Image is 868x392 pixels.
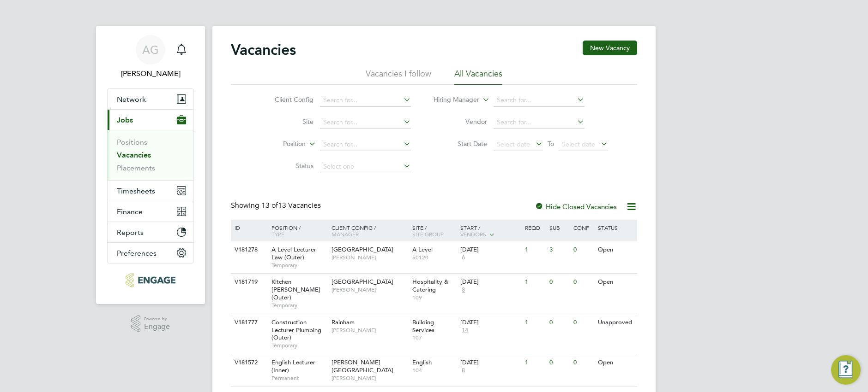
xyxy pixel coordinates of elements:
span: 107 [412,334,456,341]
label: Site [260,117,313,126]
label: Client Config [260,95,313,104]
span: Select date [562,140,595,148]
div: 3 [547,241,571,258]
div: Open [596,241,636,258]
span: Permanent [271,374,327,382]
div: Client Config / [329,220,410,242]
span: 109 [412,294,456,301]
div: Sub [547,220,571,235]
span: Select date [497,140,530,148]
button: Reports [108,222,193,242]
div: 1 [523,274,547,291]
button: Finance [108,201,193,222]
span: Timesheets [117,187,155,195]
h2: Vacancies [231,41,296,59]
span: 104 [412,367,456,374]
div: 1 [523,314,547,331]
span: Network [117,95,146,104]
div: [DATE] [460,359,520,367]
button: Timesheets [108,181,193,201]
span: 8 [460,286,466,294]
div: 0 [547,314,571,331]
span: Construction Lecturer Plumbing (Outer) [271,318,321,342]
span: AG [142,44,159,56]
label: Status [260,162,313,170]
span: Temporary [271,342,327,349]
div: [DATE] [460,278,520,286]
a: Placements [117,164,155,172]
label: Hide Closed Vacancies [535,202,617,211]
div: Showing [231,201,323,211]
div: Site / [410,220,458,242]
button: Engage Resource Center [831,355,861,385]
span: 13 Vacancies [261,201,321,210]
div: ID [232,220,265,235]
input: Search for... [320,116,411,129]
span: Site Group [412,230,444,238]
div: V181278 [232,241,265,258]
span: [PERSON_NAME] [332,254,408,261]
span: 50120 [412,254,456,261]
span: [PERSON_NAME] [332,286,408,293]
div: Unapproved [596,314,636,331]
span: Vendors [460,230,486,238]
a: Positions [117,138,147,146]
div: 1 [523,354,547,371]
div: 0 [547,274,571,291]
span: 13 of [261,201,278,210]
div: Start / [458,220,523,243]
div: 0 [571,274,595,291]
div: 0 [571,354,595,371]
label: Position [253,140,306,149]
div: V181777 [232,314,265,331]
button: Network [108,89,193,109]
span: English Lecturer (Inner) [271,358,315,374]
div: Open [596,354,636,371]
a: Powered byEngage [131,315,170,333]
span: Reports [117,228,144,237]
span: Building Services [412,318,434,334]
span: Manager [332,230,359,238]
label: Vendor [434,117,487,126]
label: Start Date [434,140,487,148]
div: V181719 [232,274,265,291]
div: 0 [571,241,595,258]
a: Go to home page [107,273,194,287]
button: Jobs [108,110,193,130]
span: Preferences [117,249,157,257]
span: [GEOGRAPHIC_DATA] [332,278,393,286]
button: New Vacancy [583,41,637,55]
span: Kitchen [PERSON_NAME] (Outer) [271,278,320,301]
span: Powered by [144,315,170,323]
span: 6 [460,254,466,262]
span: Jobs [117,116,133,124]
li: Vacancies I follow [366,68,431,85]
span: [GEOGRAPHIC_DATA] [332,246,393,253]
span: 14 [460,327,470,334]
span: A Level [412,246,433,253]
input: Search for... [320,94,411,107]
input: Select one [320,160,411,173]
span: English [412,358,432,366]
label: Hiring Manager [426,95,479,105]
div: Position / [265,220,329,242]
li: All Vacancies [454,68,502,85]
span: Type [271,230,284,238]
div: Conf [571,220,595,235]
span: Ajay Gandhi [107,68,194,79]
span: Temporary [271,262,327,269]
div: Reqd [523,220,547,235]
div: Jobs [108,130,193,180]
div: 0 [571,314,595,331]
span: 8 [460,367,466,374]
a: Vacancies [117,151,151,159]
button: Preferences [108,243,193,263]
input: Search for... [320,138,411,151]
div: [DATE] [460,319,520,327]
input: Search for... [494,94,585,107]
span: Rainham [332,318,355,326]
span: [PERSON_NAME][GEOGRAPHIC_DATA] [332,358,393,374]
span: [PERSON_NAME] [332,327,408,334]
div: [DATE] [460,246,520,254]
a: AG[PERSON_NAME] [107,35,194,79]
